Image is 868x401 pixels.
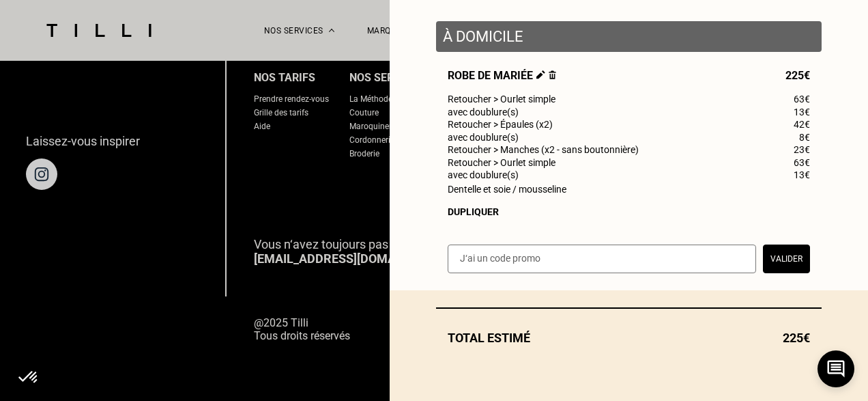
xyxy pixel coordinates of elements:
span: Retoucher > Manches (x2 - sans boutonnière) [448,144,639,155]
div: Dupliquer [448,206,810,217]
img: Supprimer [549,70,556,79]
span: 13€ [794,169,810,180]
button: Valider [763,245,810,273]
div: Total estimé [436,331,822,345]
span: 13€ [794,107,810,117]
span: Retoucher > Ourlet simple [448,157,555,168]
span: 63€ [794,94,810,105]
span: 63€ [794,157,810,168]
span: 225€ [783,331,810,345]
span: Retoucher > Ourlet simple [448,94,555,105]
img: Éditer [536,70,545,79]
span: 42€ [794,119,810,130]
span: avec doublure(s) [448,132,519,143]
p: À domicile [443,28,815,45]
span: Dentelle et soie / mousseline [448,184,566,195]
span: 8€ [799,132,810,143]
input: J‘ai un code promo [448,245,756,273]
span: Retoucher > Épaules (x2) [448,119,553,130]
span: 225€ [785,69,810,82]
span: Robe de mariée [448,69,556,82]
span: 23€ [794,144,810,155]
span: avec doublure(s) [448,169,519,180]
span: avec doublure(s) [448,107,519,117]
